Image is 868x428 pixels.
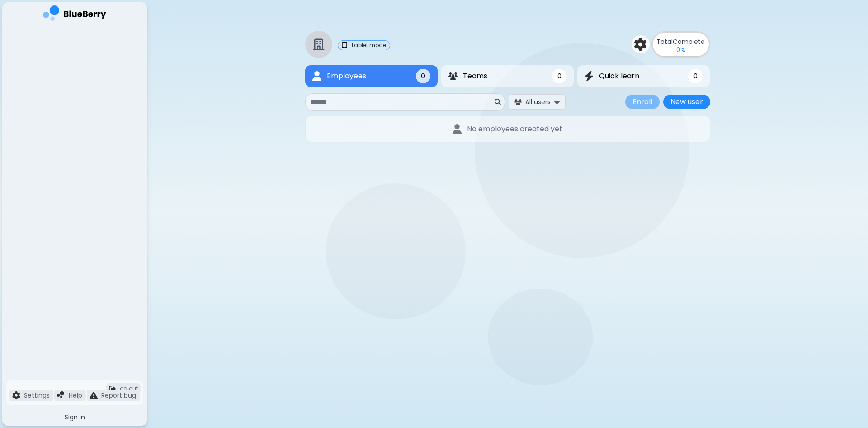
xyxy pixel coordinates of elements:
p: Tablet mode [351,42,386,49]
button: Quick learnQuick learn0 [577,65,710,87]
img: company logo [43,5,106,24]
p: Settings [24,391,50,399]
img: No employees [453,124,462,135]
button: All users [509,94,566,109]
img: file icon [12,391,20,399]
p: Report bug [101,391,136,399]
span: Sign in [65,413,85,421]
p: Complete [656,38,705,46]
img: tablet [342,42,347,48]
img: Quick learn [585,71,594,82]
button: EmployeesEmployees0 [305,65,438,87]
img: Employees [312,71,321,82]
span: Teams [463,71,487,82]
img: expand [554,97,560,106]
img: search icon [495,99,501,105]
p: 0 % [676,46,685,54]
span: 0 [693,72,698,80]
img: file icon [90,391,98,399]
p: Help [69,391,82,399]
span: 0 [557,72,561,80]
img: settings [634,38,647,51]
button: TeamsTeams0 [441,65,574,87]
span: All users [525,98,551,106]
p: No employees created yet [467,124,562,135]
span: Quick learn [599,71,639,82]
img: Teams [448,72,458,80]
img: All users [514,99,522,105]
img: file icon [57,391,65,399]
button: New user [663,95,710,109]
button: Sign in [6,409,143,426]
span: Employees [327,71,366,82]
span: Total [656,37,673,46]
span: 0 [421,72,425,80]
img: logout [109,385,116,392]
span: Log out [118,385,138,392]
a: tabletTablet mode [338,40,390,50]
